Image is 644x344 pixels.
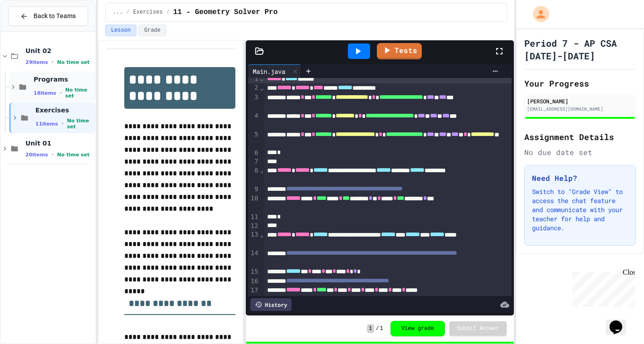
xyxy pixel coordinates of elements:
[248,222,259,231] div: 12
[259,75,264,82] span: Fold line
[138,24,166,36] button: Grade
[34,90,56,96] span: 18 items
[248,157,259,166] div: 7
[52,151,54,158] span: •
[4,4,63,58] div: Chat with us now!Close
[248,149,259,158] div: 6
[367,324,374,333] span: 1
[25,47,93,55] span: Unit 02
[166,9,169,16] span: /
[67,118,93,130] span: No time set
[377,43,422,59] a: Tests
[248,185,259,194] div: 9
[57,59,90,65] span: No time set
[524,37,636,62] h1: Period 7 - AP CSA [DATE]-[DATE]
[380,325,383,332] span: 1
[105,24,137,36] button: Lesson
[259,231,264,238] span: Fold line
[569,268,635,307] iframe: chat widget
[527,106,633,112] div: [EMAIL_ADDRESS][DOMAIN_NAME]
[527,97,633,105] div: [PERSON_NAME]
[248,230,259,249] div: 13
[524,147,636,158] div: No due date set
[390,321,445,336] button: View grade
[60,89,62,97] span: •
[248,111,259,130] div: 4
[248,130,259,149] div: 5
[250,298,292,311] div: History
[173,7,278,18] span: 11 - Geometry Solver Pro
[248,166,259,185] div: 8
[133,9,163,16] span: Exercises
[248,67,290,76] div: Main.java
[248,286,259,295] div: 17
[34,75,93,83] span: Programs
[25,59,48,65] span: 29 items
[524,131,636,143] h2: Assignment Details
[35,121,58,127] span: 11 items
[248,296,259,305] div: 18
[57,152,90,158] span: No time set
[532,173,628,184] h3: Need Help?
[532,187,628,233] p: Switch to "Grade View" to access the chat feature and communicate with your teacher for help and ...
[248,249,259,267] div: 14
[248,194,259,213] div: 10
[248,83,259,92] div: 2
[606,308,635,335] iframe: chat widget
[113,9,123,16] span: ...
[524,77,636,90] h2: Your Progress
[248,213,259,222] div: 11
[34,11,76,21] span: Back to Teams
[248,64,301,78] div: Main.java
[248,277,259,286] div: 16
[25,139,93,147] span: Unit 01
[62,120,63,127] span: •
[52,58,54,66] span: •
[457,325,499,332] span: Submit Answer
[523,4,551,24] div: My Account
[259,167,264,174] span: Fold line
[126,9,129,16] span: /
[8,6,88,26] button: Back to Teams
[35,106,93,114] span: Exercises
[248,74,259,83] div: 1
[65,87,93,99] span: No time set
[248,93,259,111] div: 3
[449,321,507,336] button: Submit Answer
[25,152,48,158] span: 20 items
[259,84,264,92] span: Fold line
[376,325,379,332] span: /
[248,267,259,276] div: 15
